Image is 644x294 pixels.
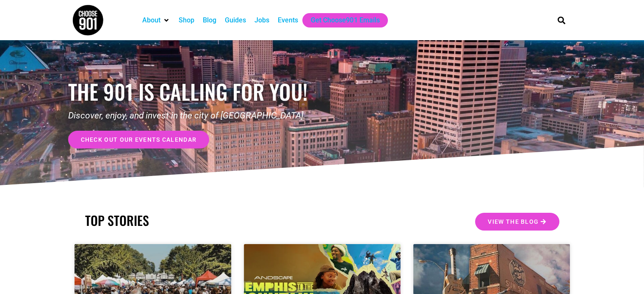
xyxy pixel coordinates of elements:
[225,15,246,25] a: Guides
[554,13,568,27] div: Search
[138,13,543,27] nav: Main nav
[254,15,269,25] a: Jobs
[203,15,216,25] a: Blog
[68,131,210,148] a: check out our events calendar
[311,15,379,25] a: Get Choose901 Emails
[85,213,318,228] h2: TOP STORIES
[142,15,160,25] a: About
[278,15,298,25] a: Events
[488,219,539,225] span: View the Blog
[179,15,194,25] a: Shop
[475,213,559,231] a: View the Blog
[68,109,322,123] p: Discover, enjoy, and invest in the city of [GEOGRAPHIC_DATA].
[68,79,322,104] h1: the 901 is calling for you!
[81,137,197,143] span: check out our events calendar
[138,13,174,27] div: About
